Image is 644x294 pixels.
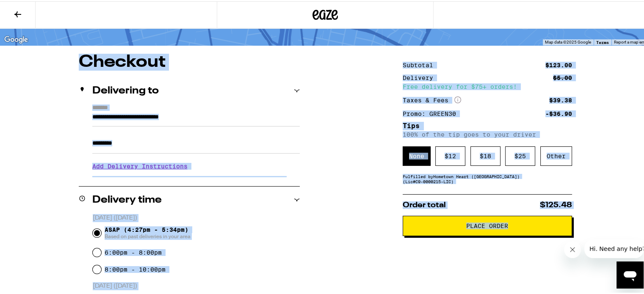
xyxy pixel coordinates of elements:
[435,145,465,165] div: $ 12
[545,110,572,115] div: -$36.90
[549,96,572,102] div: $39.38
[403,74,439,80] div: Delivery
[2,33,30,44] img: Google
[403,61,439,67] div: Subtotal
[93,281,300,289] p: [DATE] ([DATE])
[105,232,191,239] span: Based on past deliveries in your area
[5,6,61,13] span: Hi. Need any help?
[470,145,500,165] div: $ 18
[92,155,300,175] h3: Add Delivery Instructions
[403,110,462,115] div: Promo: GREEN30
[2,33,30,44] a: Open this area in Google Maps (opens a new window)
[403,173,572,183] div: Fulfilled by Hometown Heart ([GEOGRAPHIC_DATA]) (Lic# C9-0000215-LIC )
[540,200,572,208] span: $125.48
[466,222,508,228] span: Place Order
[505,145,535,165] div: $ 25
[92,85,159,95] h2: Delivering to
[403,200,446,208] span: Order total
[79,52,300,69] h1: Checkout
[596,38,609,44] a: Terms
[105,265,166,272] label: 8:00pm - 10:00pm
[545,38,591,43] span: Map data ©2025 Google
[564,240,581,257] iframe: Close message
[92,175,300,181] p: We'll contact you at [PHONE_NUMBER] when we arrive
[403,82,572,88] div: Free delivery for $75+ orders!
[616,260,644,287] iframe: Button to launch messaging window
[105,225,191,239] span: ASAP (4:27pm - 5:34pm)
[403,145,431,165] div: None
[105,248,162,255] label: 6:00pm - 8:00pm
[92,194,162,204] h2: Delivery time
[93,213,300,221] p: [DATE] ([DATE])
[403,214,572,235] button: Place Order
[540,145,572,165] div: Other
[403,121,572,128] h5: Tips
[545,61,572,67] div: $123.00
[403,95,461,103] div: Taxes & Fees
[403,130,572,137] p: 100% of the tip goes to your driver
[584,238,644,257] iframe: Message from company
[553,74,572,80] div: $5.00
